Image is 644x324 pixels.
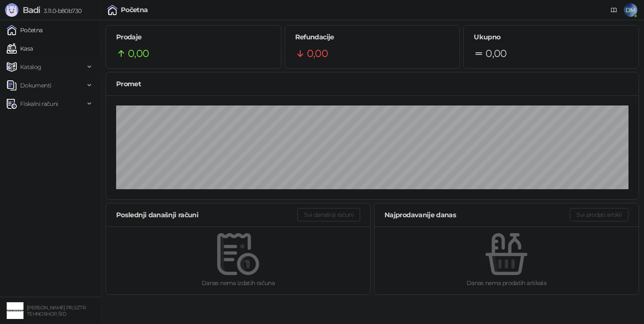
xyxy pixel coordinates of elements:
h5: Prodaje [116,32,271,42]
span: DM [624,3,637,17]
img: 64x64-companyLogo-68805acf-9e22-4a20-bcb3-9756868d3d19.jpeg [7,302,23,319]
div: Danas nema izdatih računa [119,278,357,288]
span: 0,00 [307,46,328,62]
button: Svi prodati artikli [570,208,628,221]
span: Fiskalni računi [20,95,58,112]
div: Danas nema prodatih artikala [388,278,625,288]
a: Početna [7,22,43,39]
span: Dokumenti [20,77,51,94]
span: 0,00 [486,46,506,62]
div: Poslednji današnji računi [116,210,297,220]
div: Promet [116,79,628,89]
div: Najprodavanije danas [384,210,570,220]
button: Svi današnji računi [297,208,360,221]
span: Badi [23,5,40,15]
span: 3.11.0-b80b730 [40,7,81,15]
img: Logo [5,3,18,17]
span: 0,00 [128,46,149,62]
span: Katalog [20,59,42,75]
a: Dokumentacija [607,3,621,17]
h5: Refundacije [295,32,450,42]
a: Kasa [7,40,33,57]
div: Početna [121,7,148,13]
h5: Ukupno [474,32,628,42]
small: [PERSON_NAME] PR, SZTR TEHNOSHOP, ŠID [27,305,86,317]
